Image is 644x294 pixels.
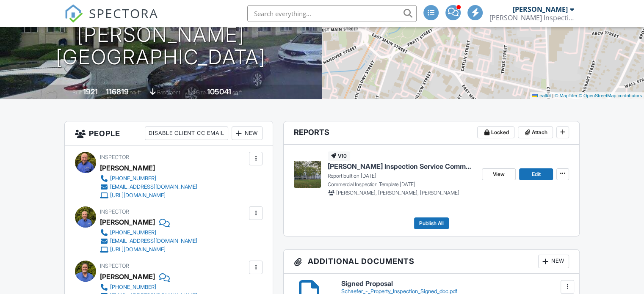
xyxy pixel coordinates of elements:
span: basement [157,89,180,96]
div: [PERSON_NAME] [100,216,155,228]
div: 1921 [83,87,98,96]
div: Disable Client CC Email [145,126,228,140]
span: sq.ft. [232,89,243,96]
span: Inspector [100,209,129,215]
a: Leaflet [532,93,551,98]
a: [PHONE_NUMBER] [100,228,197,237]
div: New [232,126,263,140]
img: The Best Home Inspection Software - Spectora [64,4,83,23]
span: sq. ft. [130,89,142,96]
a: © MapTiler [555,93,578,98]
h3: Additional Documents [284,250,579,274]
div: [PHONE_NUMBER] [110,175,156,182]
span: Lot Size [188,89,206,96]
div: 105041 [207,87,231,96]
a: SPECTORA [64,11,158,29]
a: [EMAIL_ADDRESS][DOMAIN_NAME] [100,237,197,245]
span: SPECTORA [89,4,158,22]
div: 116819 [106,87,129,96]
a: [PHONE_NUMBER] [100,283,197,291]
div: [EMAIL_ADDRESS][DOMAIN_NAME] [110,238,197,245]
span: Inspector [100,154,129,160]
a: [EMAIL_ADDRESS][DOMAIN_NAME] [100,183,197,191]
span: Inspector [100,263,129,269]
div: New [538,255,569,268]
span: | [552,93,553,98]
a: [URL][DOMAIN_NAME] [100,191,197,200]
div: [PERSON_NAME] [513,5,568,14]
a: © OpenStreetMap contributors [579,93,642,98]
div: [PHONE_NUMBER] [110,284,156,291]
h6: Signed Proposal [341,280,569,288]
div: Schaefer Inspection Service [489,14,574,22]
a: [URL][DOMAIN_NAME] [100,245,197,254]
div: [PERSON_NAME] [100,162,155,174]
h1: [STREET_ADDRESS][PERSON_NAME] [GEOGRAPHIC_DATA] [14,1,309,68]
span: Built [72,89,82,96]
h3: People [65,121,273,146]
div: [PHONE_NUMBER] [110,229,156,236]
a: [PHONE_NUMBER] [100,174,197,183]
div: [PERSON_NAME] [100,270,155,283]
input: Search everything... [247,5,417,22]
div: [EMAIL_ADDRESS][DOMAIN_NAME] [110,184,197,190]
div: [URL][DOMAIN_NAME] [110,246,166,253]
div: [URL][DOMAIN_NAME] [110,192,166,199]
